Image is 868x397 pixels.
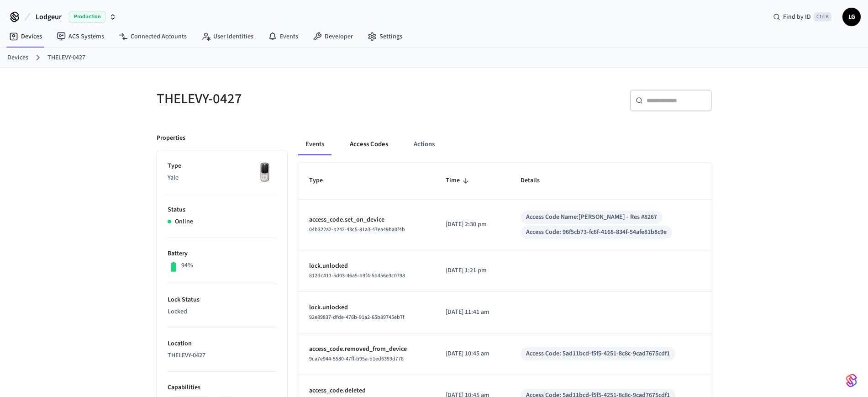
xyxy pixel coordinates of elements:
span: 92e89837-dfde-476b-91a2-65b89745eb7f [309,313,405,321]
a: Connected Accounts [111,28,194,45]
p: Online [175,217,193,227]
img: SeamLogoGradient.69752ec5.svg [846,373,857,388]
span: Time [446,174,472,188]
p: [DATE] 10:45 am [446,349,499,359]
span: 812dc411-5d03-46a5-b9f4-5b456e3c0798 [309,272,405,280]
p: [DATE] 11:41 am [446,307,499,317]
button: LG [842,8,861,26]
p: THELEVY-0427 [168,351,276,360]
a: Devices [2,28,49,45]
p: Location [168,339,276,349]
p: [DATE] 2:30 pm [446,220,499,229]
p: Locked [168,307,276,317]
p: Yale [168,173,276,183]
span: Find by ID [783,12,811,21]
a: Settings [360,28,410,45]
a: Devices [7,53,28,63]
p: lock.unlocked [309,261,424,271]
a: THELEVY-0427 [47,53,85,63]
p: lock.unlocked [309,303,424,312]
button: Actions [406,133,442,155]
p: Type [168,161,276,171]
a: Developer [305,28,360,45]
span: 9ca7e944-5580-47ff-b95a-b1ed6359d778 [309,355,404,363]
a: Events [261,28,305,45]
p: 94% [181,261,193,270]
p: Properties [157,133,185,143]
div: Access Code: 5ad11bcd-f5f5-4251-8c8c-9cad7675cdf1 [526,349,670,359]
span: 04b322a2-b242-43c5-81a3-47ea49ba0f4b [309,226,405,233]
h5: THELEVY-0427 [157,90,429,108]
p: Battery [168,249,276,259]
span: Lodgeur [36,11,62,22]
div: ant example [298,133,712,155]
p: access_code.set_on_device [309,215,424,225]
div: Access Code: 96f5cb73-fc6f-4168-834f-54afe81b8c9e [526,228,667,237]
a: User Identities [194,28,261,45]
a: ACS Systems [49,28,111,45]
div: Access Code Name: [PERSON_NAME] - Res #8267 [526,212,657,222]
span: Production [69,11,105,23]
button: Access Codes [342,133,395,155]
p: access_code.removed_from_device [309,344,424,354]
p: Lock Status [168,295,276,305]
button: Events [298,133,331,155]
span: Type [309,174,335,188]
img: Yale Assure Touchscreen Wifi Smart Lock, Satin Nickel, Front [253,161,276,184]
p: Status [168,205,276,215]
span: LG [843,9,860,25]
span: Details [521,174,552,188]
p: [DATE] 1:21 pm [446,266,499,275]
div: Find by IDCtrl K [766,9,839,25]
p: Capabilities [168,383,276,392]
p: access_code.deleted [309,386,424,396]
span: Ctrl K [814,12,831,21]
